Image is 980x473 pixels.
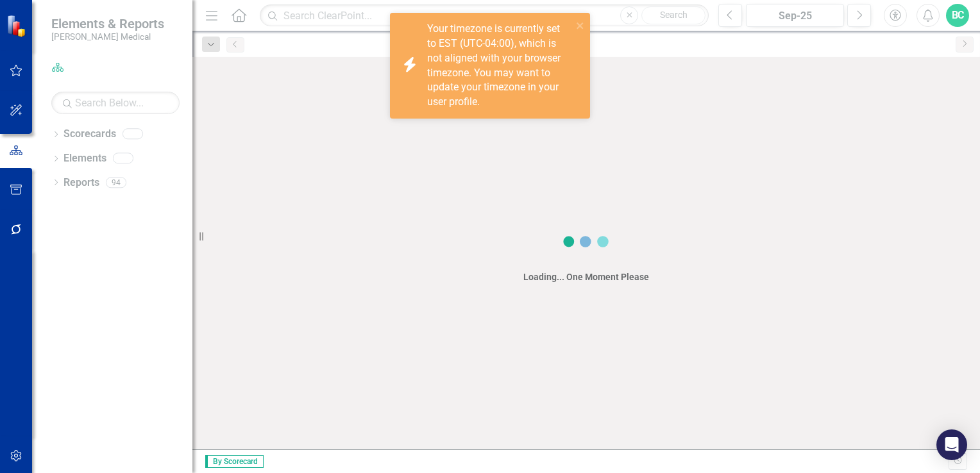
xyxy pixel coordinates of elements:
[427,22,572,110] div: Your timezone is currently set to EST (UTC-04:00), which is not aligned with your browser timezon...
[6,14,30,38] img: ClearPoint Strategy
[51,31,164,42] small: [PERSON_NAME] Medical
[750,8,840,24] div: Sep-25
[576,18,585,33] button: close
[936,429,967,460] div: Open Intercom Messenger
[746,4,844,27] button: Sep-25
[260,4,709,27] input: Search ClearPoint...
[63,151,106,166] a: Elements
[63,176,99,190] a: Reports
[641,6,705,24] button: Search
[205,455,264,468] span: By Scorecard
[523,270,649,283] div: Loading... One Moment Please
[660,10,688,20] span: Search
[106,177,126,188] div: 94
[51,92,180,114] input: Search Below...
[946,4,969,27] button: BC
[63,127,116,142] a: Scorecards
[51,16,164,31] span: Elements & Reports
